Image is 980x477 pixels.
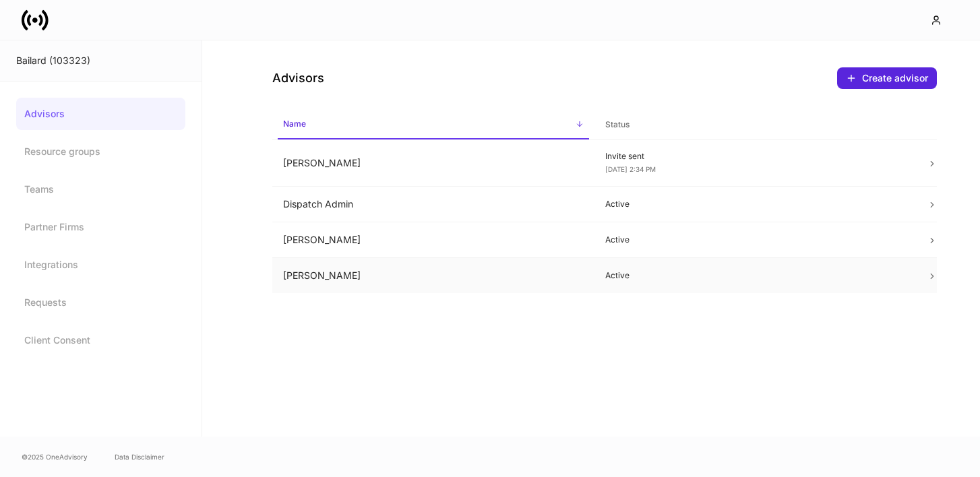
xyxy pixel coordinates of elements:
[16,54,185,67] div: Bailard (103323)
[16,324,185,356] a: Client Consent
[272,187,594,222] td: Dispatch Admin
[837,67,937,89] button: Create advisor
[605,151,906,162] p: Invite sent
[283,117,306,130] h6: Name
[16,249,185,281] a: Integrations
[16,211,185,243] a: Partner Firms
[272,70,324,86] h4: Advisors
[605,118,630,131] h6: Status
[16,173,185,205] a: Teams
[272,222,594,258] td: [PERSON_NAME]
[272,258,594,294] td: [PERSON_NAME]
[22,451,88,462] span: © 2025 OneAdvisory
[16,286,185,319] a: Requests
[16,98,185,130] a: Advisors
[600,111,911,139] span: Status
[115,451,164,462] a: Data Disclaimer
[605,234,906,245] p: Active
[605,270,906,281] p: Active
[278,110,589,139] span: Name
[605,199,906,210] p: Active
[862,71,928,85] div: Create advisor
[16,135,185,168] a: Resource groups
[272,140,594,187] td: [PERSON_NAME]
[605,165,656,173] span: [DATE] 2:34 PM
